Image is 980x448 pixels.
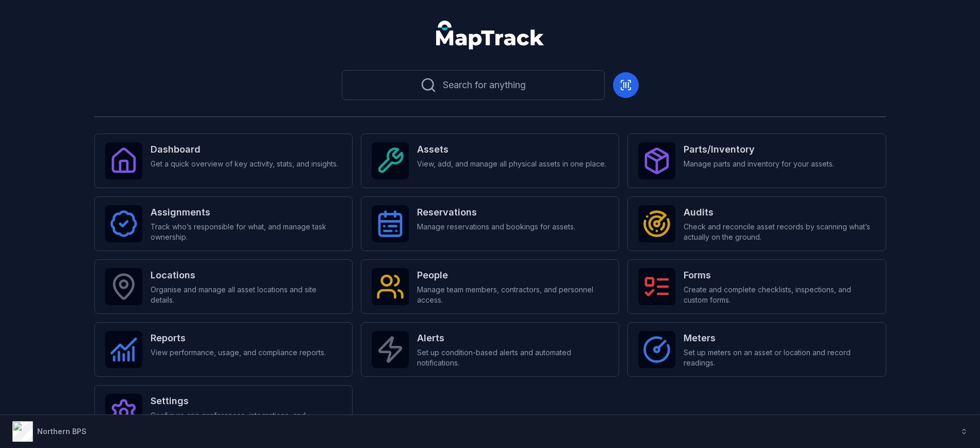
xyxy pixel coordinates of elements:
strong: Meters [684,331,875,345]
a: ReservationsManage reservations and bookings for assets. [361,196,619,251]
span: Manage parts and inventory for your assets. [684,159,834,169]
a: Parts/InventoryManage parts and inventory for your assets. [627,134,886,188]
a: FormsCreate and complete checklists, inspections, and custom forms. [627,259,886,314]
a: SettingsConfigure app preferences, integrations, and permissions. [94,385,353,440]
button: Search for anything [342,70,605,100]
nav: Global [420,21,561,49]
a: PeopleManage team members, contractors, and personnel access. [361,259,619,314]
span: Set up condition-based alerts and automated notifications. [417,347,608,368]
span: Set up meters on an asset or location and record readings. [684,347,875,368]
strong: Reservations [417,205,575,220]
strong: Northern BPS [37,427,87,436]
strong: Alerts [417,331,608,345]
a: AlertsSet up condition-based alerts and automated notifications. [361,322,619,377]
a: MetersSet up meters on an asset or location and record readings. [627,322,886,377]
strong: People [417,268,608,283]
strong: Audits [684,205,875,220]
strong: Locations [151,268,342,283]
span: Configure app preferences, integrations, and permissions. [151,410,342,431]
strong: Assets [417,142,606,157]
span: Get a quick overview of key activity, stats, and insights. [151,159,338,169]
span: View, add, and manage all physical assets in one place. [417,159,606,169]
span: Check and reconcile asset records by scanning what’s actually on the ground. [684,222,875,242]
strong: Forms [684,268,875,283]
span: Organise and manage all asset locations and site details. [151,285,342,305]
span: Create and complete checklists, inspections, and custom forms. [684,285,875,305]
a: AssetsView, add, and manage all physical assets in one place. [361,134,619,188]
span: Search for anything [443,78,526,92]
a: AssignmentsTrack who’s responsible for what, and manage task ownership. [94,196,353,251]
a: AuditsCheck and reconcile asset records by scanning what’s actually on the ground. [627,196,886,251]
strong: Parts/Inventory [684,142,834,157]
span: View performance, usage, and compliance reports. [151,347,326,358]
span: Manage team members, contractors, and personnel access. [417,285,608,305]
span: Manage reservations and bookings for assets. [417,222,575,232]
a: LocationsOrganise and manage all asset locations and site details. [94,259,353,314]
strong: Dashboard [151,142,338,157]
strong: Assignments [151,205,342,220]
strong: Reports [151,331,326,345]
strong: Settings [151,394,342,408]
span: Track who’s responsible for what, and manage task ownership. [151,222,342,242]
a: ReportsView performance, usage, and compliance reports. [94,322,353,377]
a: DashboardGet a quick overview of key activity, stats, and insights. [94,134,353,188]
